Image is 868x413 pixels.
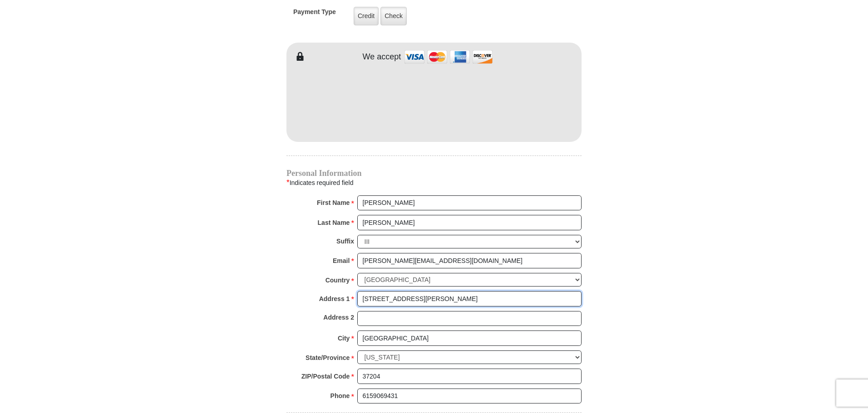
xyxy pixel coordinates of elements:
[286,170,582,177] h4: Personal Information
[380,7,407,25] label: Check
[317,196,350,209] strong: First Name
[330,389,350,402] strong: Phone
[323,311,354,324] strong: Address 2
[293,8,336,20] h5: Payment Type
[336,235,354,248] strong: Suffix
[306,351,350,364] strong: State/Province
[318,216,350,229] strong: Last Name
[338,332,350,345] strong: City
[301,370,350,383] strong: ZIP/Postal Code
[286,177,582,189] div: Indicates required field
[319,292,350,305] strong: Address 1
[363,52,401,62] h4: We accept
[354,7,379,25] label: Credit
[333,254,350,267] strong: Email
[325,274,350,287] strong: Country
[403,47,494,67] img: credit cards accepted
